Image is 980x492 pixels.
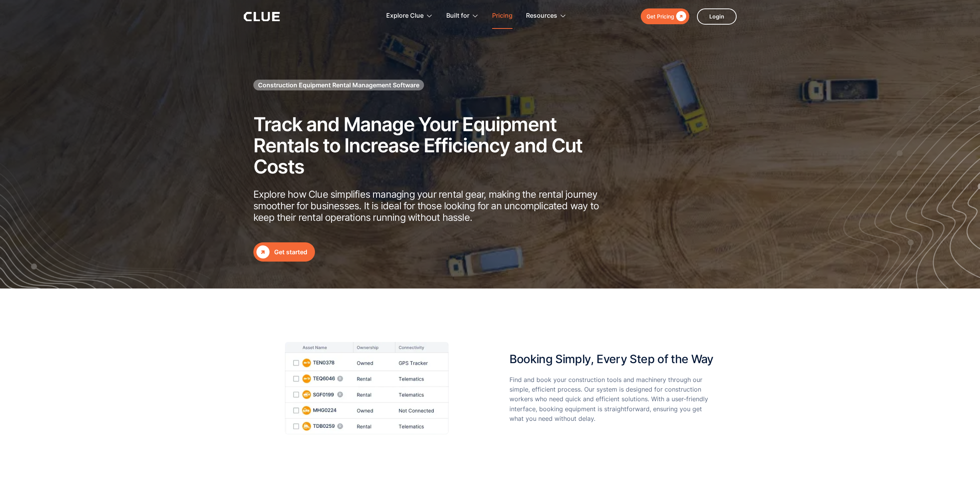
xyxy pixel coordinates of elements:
a: Login [697,8,737,25]
div:  [256,245,270,259]
p: Explore how Clue simplifies managing your rental gear, making the rental journey smoother for bus... [253,188,619,223]
div: Explore Clue [386,4,433,28]
h1: Construction Equipment Rental Management Software [258,81,419,89]
a: Get Pricing [641,8,689,24]
p: Find and book your construction tools and machinery through our simple, efficient process. Our sy... [509,375,717,424]
div: Explore Clue [386,4,424,28]
a: Pricing [492,4,513,28]
div: Get started [274,247,307,257]
div: Get Pricing [647,12,674,21]
h2: Track and Manage Your Equipment Rentals to Increase Efficiency and Cut Costs [253,114,619,177]
div: Built for [446,4,479,28]
img: simple-efficient-tool-booking-user-friendly-clue [285,342,449,434]
div: Resources [526,4,566,28]
div: Built for [446,4,469,28]
div: Resources [526,4,557,28]
h2: Booking Simply, Every Step of the Way [509,345,717,365]
div:  [674,12,686,21]
img: Construction fleet management software [810,60,980,289]
a: Get started [253,242,315,262]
